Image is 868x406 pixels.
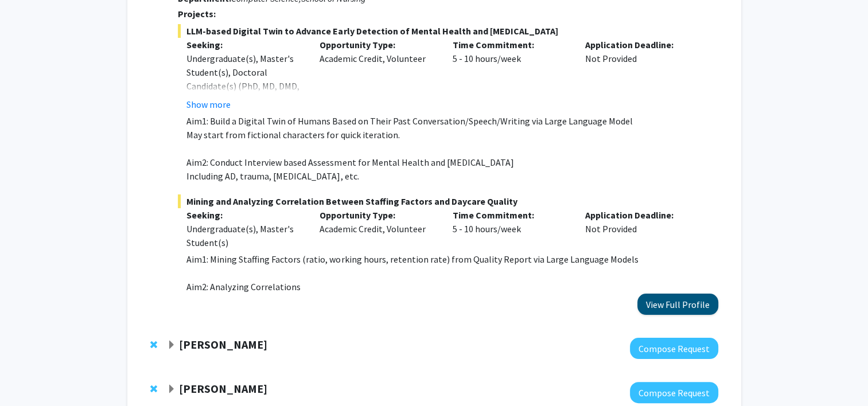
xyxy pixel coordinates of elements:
p: May start from fictional characters for quick iteration. [186,128,718,142]
button: Compose Request to Charles Bou-Nader [630,382,718,403]
div: Academic Credit, Volunteer [311,208,444,249]
div: Academic Credit, Volunteer [311,38,444,111]
p: Time Commitment: [452,38,568,52]
div: Undergraduate(s), Master's Student(s), Doctoral Candidate(s) (PhD, MD, DMD, PharmD, etc.) [186,52,302,107]
p: Aim2: Conduct Interview based Assessment for Mental Health and [MEDICAL_DATA] [186,155,718,169]
div: Undergraduate(s), Master's Student(s) [186,222,302,249]
p: Opportunity Type: [320,208,435,222]
p: Seeking: [186,208,302,222]
p: Seeking: [186,38,302,52]
button: Show more [186,97,231,111]
p: Including AD, trauma, [MEDICAL_DATA], etc. [186,169,718,183]
span: Remove Katherine Davis from bookmarks [150,340,157,349]
p: Time Commitment: [452,208,568,222]
p: Opportunity Type: [320,38,435,52]
span: Expand Charles Bou-Nader Bookmark [167,385,176,394]
strong: Projects: [178,8,216,19]
span: LLM-based Digital Twin to Advance Early Detection of Mental Health and [MEDICAL_DATA] [178,24,718,38]
div: Not Provided [577,208,710,249]
div: Not Provided [577,38,710,111]
span: Expand Katherine Davis Bookmark [167,341,176,350]
p: Aim2: Analyzing Correlations [186,280,718,294]
iframe: Chat [9,354,49,397]
p: Application Deadline: [585,38,701,52]
div: 5 - 10 hours/week [443,208,577,249]
div: 5 - 10 hours/week [443,38,577,111]
span: Mining and Analyzing Correlation Between Staffing Factors and Daycare Quality [178,194,718,208]
strong: [PERSON_NAME] [179,337,267,352]
p: Aim1: Build a Digital Twin of Humans Based on Their Past Conversation/Speech/Writing via Large La... [186,114,718,128]
p: Application Deadline: [585,208,701,222]
p: Aim1: Mining Staffing Factors (ratio, working hours, retention rate) from Quality Report via Larg... [186,252,718,266]
button: View Full Profile [637,294,718,315]
span: Remove Charles Bou-Nader from bookmarks [150,384,157,393]
button: Compose Request to Katherine Davis [630,338,718,359]
strong: [PERSON_NAME] [179,381,267,396]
